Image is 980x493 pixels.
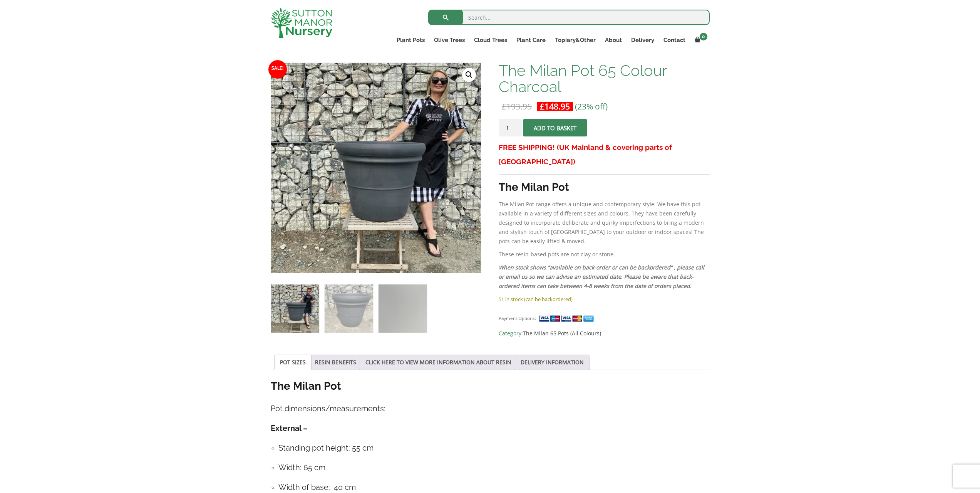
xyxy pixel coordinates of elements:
[271,424,308,433] strong: External –
[278,462,710,474] h4: Width: 65 cm
[499,329,709,338] span: Category:
[499,62,709,95] h1: The Milan Pot 65 Colour Charcoal
[499,119,522,136] input: Product quantity
[502,101,506,112] span: £
[379,284,427,333] img: The Milan Pot 65 Colour Charcoal - Image 3
[499,264,704,289] em: When stock shows “available on back-order or can be backordered” , please call or email us so we ...
[627,35,659,45] a: Delivery
[540,101,570,112] bdi: 148.95
[575,101,608,112] span: (23% off)
[499,294,709,304] p: 51 in stock (can be backordered)
[499,200,709,246] p: The Milan Pot range offers a unique and contemporary style. We have this pot available in a varie...
[271,8,332,38] img: logo
[600,35,627,45] a: About
[469,35,512,45] a: Cloud Trees
[315,355,356,370] a: RESIN BENEFITS
[271,284,319,333] img: The Milan Pot 65 Colour Charcoal
[512,35,550,45] a: Plant Care
[523,119,587,136] button: Add to basket
[280,355,306,370] a: POT SIZES
[521,355,584,370] a: DELIVERY INFORMATION
[690,35,710,45] a: 0
[365,355,511,370] a: CLICK HERE TO VIEW MORE INFORMATION ABOUT RESIN
[502,101,532,112] bdi: 193.95
[523,330,601,337] a: The Milan 65 Pots (All Colours)
[429,35,469,45] a: Olive Trees
[499,250,709,259] p: These resin-based pots are not clay or stone.
[271,403,710,415] h4: Pot dimensions/measurements:
[550,35,600,45] a: Topiary&Other
[499,140,709,169] h3: FREE SHIPPING! (UK Mainland & covering parts of [GEOGRAPHIC_DATA])
[392,35,429,45] a: Plant Pots
[271,380,341,392] strong: The Milan Pot
[462,68,476,82] a: View full-screen image gallery
[540,101,544,112] span: £
[278,442,710,454] h4: Standing pot height: 55 cm
[539,315,596,323] img: payment supported
[268,60,287,79] span: Sale!
[499,181,569,193] strong: The Milan Pot
[499,315,536,321] small: Payment Options:
[325,284,373,333] img: The Milan Pot 65 Colour Charcoal - Image 2
[428,10,710,25] input: Search...
[700,33,707,40] span: 0
[659,35,690,45] a: Contact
